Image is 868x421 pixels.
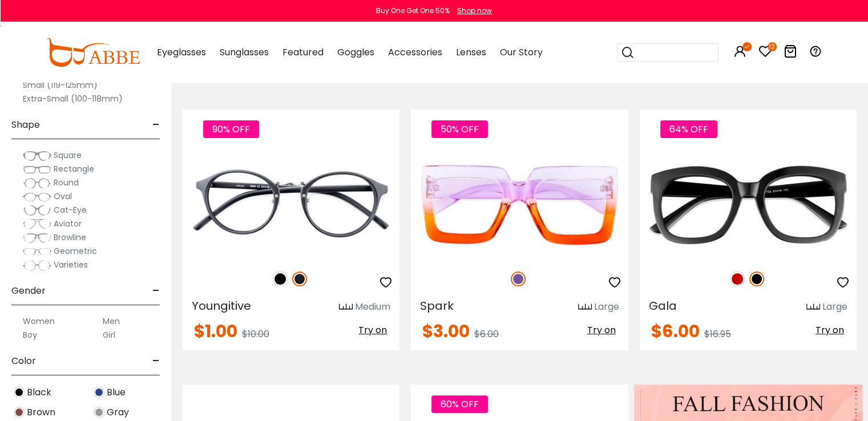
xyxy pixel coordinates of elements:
a: Shop now [451,6,492,15]
div: Buy One Get One 50% [376,6,450,16]
span: Aviator [54,218,82,229]
img: size ruler [806,303,820,311]
div: Large [594,300,619,314]
span: Gender [11,277,46,305]
span: Spark [420,298,454,314]
img: Varieties.png [23,260,51,272]
span: $16.95 [704,327,731,341]
span: 90% OFF [203,120,259,138]
img: size ruler [339,303,353,311]
img: abbeglasses.com [46,38,140,67]
span: $6.00 [474,327,499,341]
i: 12 [768,42,777,51]
span: Round [54,177,79,188]
img: Square.png [23,150,51,161]
img: Matte Black [292,272,307,286]
span: Square [54,149,82,161]
img: Purple Spark - Plastic ,Universal Bridge Fit [411,151,628,259]
label: Men [103,314,120,328]
span: 50% OFF [431,120,488,138]
span: $6.00 [651,319,700,343]
label: Extra-Small (100-118mm) [23,92,123,106]
img: Purple [511,272,526,286]
img: Round.png [23,177,51,189]
span: - [152,277,160,305]
span: Cat-Eye [54,204,87,216]
img: Black Gala - Plastic ,Universal Bridge Fit [640,151,857,259]
img: Oval.png [23,191,51,203]
span: $1.00 [194,319,237,343]
span: Black [27,386,51,399]
span: Brown [27,406,55,419]
img: Rectangle.png [23,164,51,175]
img: size ruler [578,303,592,311]
img: Black [14,387,25,398]
button: Try on [355,323,390,338]
button: Try on [584,323,619,338]
img: Red [730,272,745,286]
span: Try on [815,323,844,337]
a: 12 [758,47,772,60]
img: Browline.png [23,232,51,244]
img: Blue [94,387,104,398]
span: Lenses [456,46,486,59]
button: Try on [812,323,847,338]
label: Small (119-125mm) [23,78,98,92]
label: Women [23,314,55,328]
span: - [152,347,160,375]
span: Goggles [337,46,374,59]
span: Gala [649,298,677,314]
img: Matte-black Youngitive - Plastic ,Adjust Nose Pads [183,151,399,259]
img: Gray [94,407,104,418]
div: Large [822,300,847,314]
span: Youngitive [192,298,251,314]
span: Blue [107,386,126,399]
img: Geometric.png [23,246,51,257]
label: Girl [103,328,115,342]
img: Black [273,272,288,286]
span: 64% OFF [660,120,717,138]
span: Gray [107,406,129,419]
span: Rectangle [54,163,94,175]
span: Shape [11,111,40,139]
label: Boy [23,328,37,342]
span: Browline [54,232,86,243]
div: Medium [355,300,390,314]
div: Shop now [457,6,492,16]
span: Oval [54,191,72,202]
img: Aviator.png [23,218,51,230]
span: Varieties [54,259,88,270]
span: Try on [587,323,616,337]
span: Color [11,347,36,375]
img: Black [749,272,764,286]
span: Accessories [388,46,442,59]
span: 60% OFF [431,395,488,413]
span: Our Story [500,46,543,59]
span: Eyeglasses [157,46,206,59]
span: $10.00 [242,327,269,341]
img: Brown [14,407,25,418]
span: Geometric [54,245,97,257]
span: - [152,111,160,139]
span: Try on [358,323,387,337]
span: Featured [282,46,324,59]
span: $3.00 [422,319,470,343]
span: Sunglasses [220,46,269,59]
img: Cat-Eye.png [23,205,51,216]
